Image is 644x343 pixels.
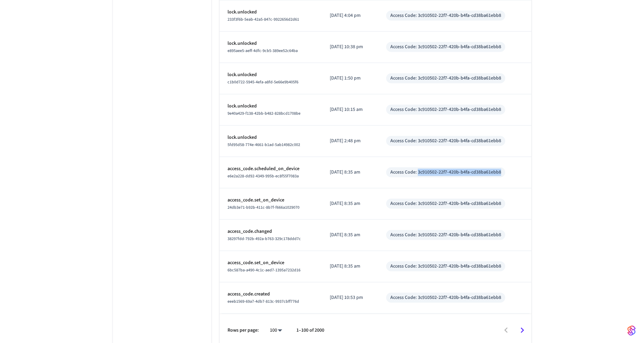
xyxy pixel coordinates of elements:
p: lock.unlocked [228,40,314,47]
p: [DATE] 10:38 pm [330,43,370,51]
p: access_code.created [228,291,314,298]
p: [DATE] 4:04 pm [330,12,370,19]
div: Access Code: 3c910502-22f7-420b-b4fa-cd38ba61ebb8 [390,75,501,82]
p: [DATE] 1:50 pm [330,75,370,82]
p: access_code.set_on_device [228,259,314,267]
div: Access Code: 3c910502-22f7-420b-b4fa-cd38ba61ebb8 [390,200,501,207]
div: Access Code: 3c910502-22f7-420b-b4fa-cd38ba61ebb8 [390,43,501,51]
span: 6bc587ba-a490-4c1c-aed7-1395a7232d16 [228,267,301,273]
p: [DATE] 10:53 pm [330,294,370,301]
div: Access Code: 3c910502-22f7-420b-b4fa-cd38ba61ebb8 [390,231,501,239]
p: [DATE] 8:35 am [330,263,370,270]
p: 1–100 of 2000 [297,327,325,334]
img: SeamLogoGradient.69752ec5.svg [627,325,636,336]
span: e895aee5-aeff-4dfc-9cb5-389ee52c64ba [228,48,298,54]
span: 38297fdd-792b-492a-b763-329c178ddd7c [228,236,301,242]
span: 9e40a429-f138-42bb-b482-828bcd1708be [228,111,301,116]
div: Access Code: 3c910502-22f7-420b-b4fa-cd38ba61ebb8 [390,263,501,270]
p: lock.unlocked [228,9,314,16]
p: lock.unlocked [228,71,314,79]
button: Go to next page [514,322,530,339]
span: c1b0d722-5945-4efa-a8fd-5e66e9b405f6 [228,79,299,85]
div: 100 [267,325,286,335]
p: [DATE] 2:48 pm [330,137,370,145]
p: Rows per page: [228,327,259,334]
div: Access Code: 3c910502-22f7-420b-b4fa-cd38ba61ebb8 [390,12,501,19]
span: 233f3f6b-5eab-42a5-847c-9922656d2d61 [228,17,299,22]
p: [DATE] 8:35 am [330,231,370,239]
div: Access Code: 3c910502-22f7-420b-b4fa-cd38ba61ebb8 [390,169,501,176]
span: 24db3e71-b92b-411c-8b7f-f666a1029070 [228,205,300,210]
span: e6e2a228-dd92-4349-995b-ec8f55f7083a [228,173,299,179]
p: access_code.set_on_device [228,197,314,204]
p: lock.unlocked [228,103,314,110]
div: Access Code: 3c910502-22f7-420b-b4fa-cd38ba61ebb8 [390,137,501,145]
div: Access Code: 3c910502-22f7-420b-b4fa-cd38ba61ebb8 [390,106,501,113]
span: eeeb1569-69a7-4db7-813c-9937cbff776d [228,299,299,304]
p: access_code.scheduled_on_device [228,165,314,173]
span: 5fd95d58-774e-4661-b1ad-5ab14982c002 [228,142,300,148]
p: [DATE] 8:35 am [330,169,370,176]
p: access_code.changed [228,228,314,235]
p: lock.unlocked [228,134,314,141]
div: Access Code: 3c910502-22f7-420b-b4fa-cd38ba61ebb8 [390,294,501,301]
p: [DATE] 10:15 am [330,106,370,113]
p: [DATE] 8:35 am [330,200,370,207]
